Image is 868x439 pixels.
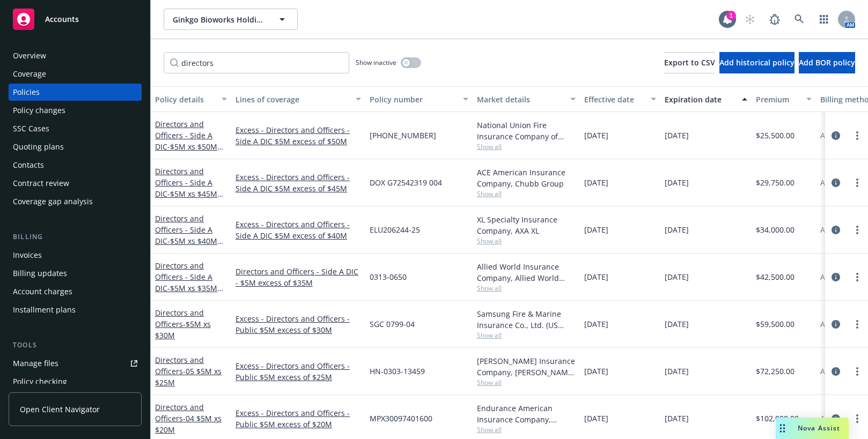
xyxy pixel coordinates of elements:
[664,52,715,73] button: Export to CSV
[756,224,795,235] span: $34,000.00
[477,284,576,293] span: Show all
[726,11,736,20] div: 1
[756,366,795,377] span: $72,250.00
[370,271,407,282] span: 0313-0650
[665,271,689,282] span: [DATE]
[799,57,855,68] span: Add BOR policy
[236,124,361,147] a: Excess - Directors and Officers - Side A DIC $5M excess of $50M
[584,271,608,282] span: [DATE]
[9,193,142,210] a: Coverage gap analysis
[13,175,69,192] div: Contract review
[584,318,608,330] span: [DATE]
[477,355,576,378] div: [PERSON_NAME] Insurance Company, [PERSON_NAME] Insurance Group
[851,129,864,142] a: more
[20,404,100,415] span: Open Client Navigator
[719,52,795,73] button: Add historical policy
[236,94,349,105] div: Lines of coverage
[764,9,785,30] a: Report a Bug
[13,84,40,101] div: Policies
[776,418,789,439] div: Drag to move
[236,266,361,288] a: Directors and Officers - Side A DIC - $5M excess of $35M
[9,157,142,174] a: Contacts
[9,120,142,137] a: SSC Cases
[580,86,660,112] button: Effective date
[13,355,58,372] div: Manage files
[13,247,42,264] div: Invoices
[829,318,842,331] a: circleInformation
[660,86,752,112] button: Expiration date
[155,119,217,163] a: Directors and Officers - Side A DIC
[9,47,142,64] a: Overview
[13,265,67,282] div: Billing updates
[584,413,608,424] span: [DATE]
[164,52,349,73] input: Filter by keyword...
[370,177,442,188] span: DOX G72542319 004
[665,177,689,188] span: [DATE]
[477,331,576,340] span: Show all
[665,366,689,377] span: [DATE]
[155,413,222,435] span: - 04 $5M xs $20M
[829,129,842,142] a: circleInformation
[477,308,576,331] div: Samsung Fire & Marine Insurance Co., Ltd. (US Branch), Canopius Group Limited
[813,9,835,30] a: Switch app
[829,365,842,378] a: circleInformation
[665,318,689,330] span: [DATE]
[164,9,298,30] button: Ginkgo Bioworks Holdings, Inc.
[756,130,795,141] span: $25,500.00
[9,65,142,83] a: Coverage
[370,366,425,377] span: HN-0303-13459
[13,157,44,174] div: Contacts
[851,318,864,331] a: more
[236,313,361,336] a: Excess - Directors and Officers - Public $5M excess of $30M
[851,176,864,189] a: more
[477,120,576,142] div: National Union Fire Insurance Company of [GEOGRAPHIC_DATA], [GEOGRAPHIC_DATA], AIG
[756,271,795,282] span: $42,500.00
[789,9,810,30] a: Search
[477,236,576,245] span: Show all
[477,378,576,387] span: Show all
[13,47,46,64] div: Overview
[151,86,231,112] button: Policy details
[665,130,689,141] span: [DATE]
[155,213,217,257] a: Directors and Officers - Side A DIC
[719,57,795,68] span: Add historical policy
[752,86,816,112] button: Premium
[477,167,576,189] div: ACE American Insurance Company, Chubb Group
[756,94,800,105] div: Premium
[13,283,72,300] div: Account charges
[13,120,49,137] div: SSC Cases
[173,14,266,25] span: Ginkgo Bioworks Holdings, Inc.
[851,224,864,236] a: more
[155,355,222,388] a: Directors and Officers
[756,177,795,188] span: $29,750.00
[370,318,415,330] span: SGC 0799-04
[829,224,842,236] a: circleInformation
[236,172,361,194] a: Excess - Directors and Officers - Side A DIC $5M excess of $45M
[155,142,223,163] span: - $5M xs $50M Excess
[13,193,93,210] div: Coverage gap analysis
[155,236,223,257] span: - $5M xs $40M Excess
[365,86,473,112] button: Policy number
[13,138,64,155] div: Quoting plans
[9,4,142,34] a: Accounts
[584,366,608,377] span: [DATE]
[370,413,432,424] span: MPX30097401600
[477,261,576,284] div: Allied World Insurance Company, Allied World Assurance Company (AWAC)
[155,402,222,435] a: Directors and Officers
[584,224,608,235] span: [DATE]
[9,265,142,282] a: Billing updates
[155,319,211,340] span: - $5M xs $30M
[477,94,564,105] div: Market details
[9,175,142,192] a: Contract review
[9,301,142,318] a: Installment plans
[13,301,76,318] div: Installment plans
[829,412,842,425] a: circleInformation
[155,283,223,304] span: - $5M xs $35M Lead
[236,219,361,241] a: Excess - Directors and Officers - Side A DIC $5M excess of $40M
[155,94,215,105] div: Policy details
[584,130,608,141] span: [DATE]
[584,177,608,188] span: [DATE]
[9,355,142,372] a: Manage files
[851,271,864,284] a: more
[155,308,211,340] a: Directors and Officers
